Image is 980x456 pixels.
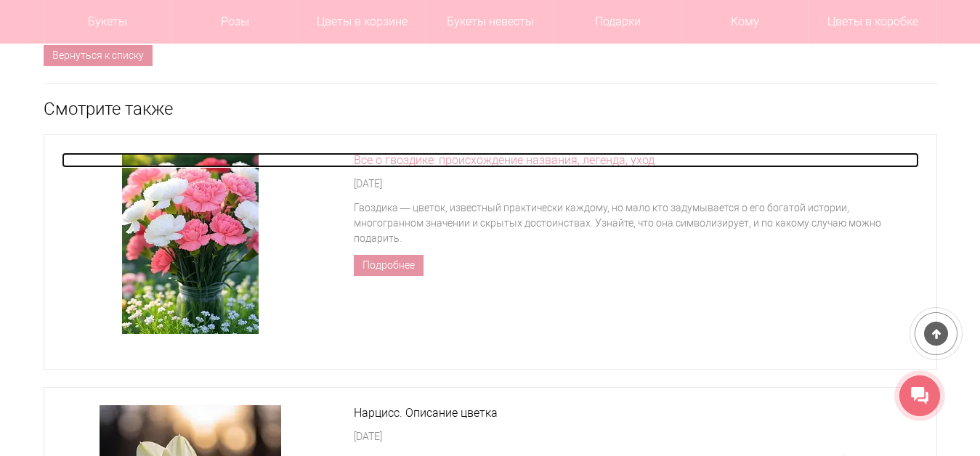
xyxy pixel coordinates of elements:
[122,152,259,334] img: Все о гвоздике: происхождение названия, легенда, уход
[62,176,919,192] div: [DATE]
[44,45,153,66] a: Вернуться к списку
[62,152,919,168] a: Все о гвоздике: происхождение названия, легенда, уход
[62,200,919,246] div: Гвоздика — цветок, известный практически каждому, но мало кто задумывается о его богатой истории,...
[44,84,937,117] div: Смотрите также
[62,405,919,420] a: Нарцисс. Описание цветка
[354,255,424,276] a: Подробнее
[62,429,919,444] div: [DATE]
